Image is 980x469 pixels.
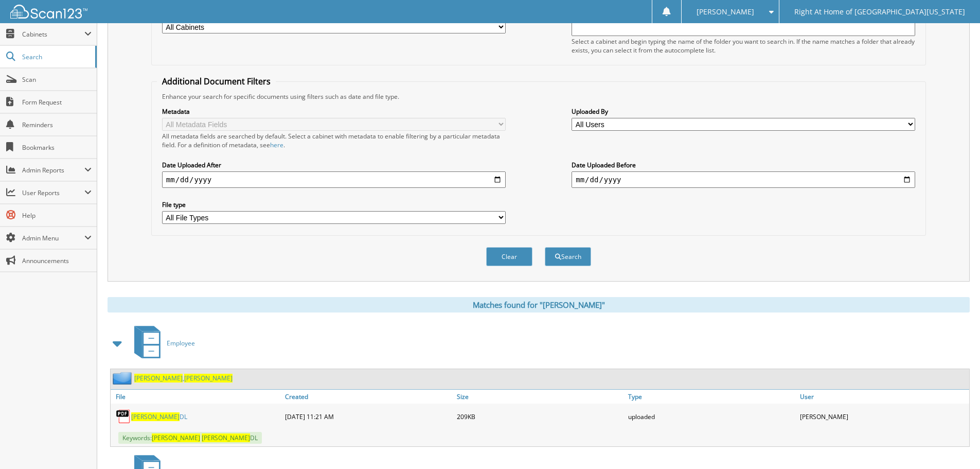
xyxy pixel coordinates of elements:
[572,161,915,169] label: Date Uploaded Before
[162,171,506,188] input: start
[22,120,92,129] span: Reminders
[22,211,92,220] span: Help
[797,406,969,427] div: [PERSON_NAME]
[697,9,754,15] span: [PERSON_NAME]
[22,256,92,265] span: Announcements
[572,107,915,116] label: Uploaded By
[113,372,134,385] img: folder2.png
[116,409,131,424] img: PDF.png
[929,420,980,469] iframe: Chat Widget
[282,390,454,404] a: Created
[572,171,915,188] input: end
[157,76,276,87] legend: Additional Document Filters
[118,432,262,444] span: Keywords: DL
[131,412,187,421] a: [PERSON_NAME]DL
[167,339,195,348] span: Employee
[157,92,920,101] div: Enhance your search for specific documents using filters such as date and file type.
[22,30,84,39] span: Cabinets
[794,9,965,15] span: Right At Home of [GEOGRAPHIC_DATA][US_STATE]
[162,200,506,209] label: File type
[572,37,915,55] div: Select a cabinet and begin typing the name of the folder you want to search in. If the name match...
[486,247,532,266] button: Clear
[454,406,626,427] div: 209KB
[152,433,200,442] span: [PERSON_NAME]
[131,412,180,421] span: [PERSON_NAME]
[184,374,233,383] span: [PERSON_NAME]
[22,143,92,152] span: Bookmarks
[626,406,797,427] div: uploaded
[22,75,92,84] span: Scan
[22,98,92,107] span: Form Request
[22,188,84,197] span: User Reports
[545,247,591,266] button: Search
[111,390,282,404] a: File
[22,234,84,242] span: Admin Menu
[162,107,506,116] label: Metadata
[797,390,969,404] a: User
[10,5,87,19] img: scan123-logo-white.svg
[162,132,506,149] div: All metadata fields are searched by default. Select a cabinet with metadata to enable filtering b...
[134,374,183,383] span: [PERSON_NAME]
[454,390,626,404] a: Size
[270,141,283,149] a: here
[162,161,506,169] label: Date Uploaded After
[202,433,250,442] span: [PERSON_NAME]
[22,53,90,61] span: Search
[626,390,797,404] a: Type
[282,406,454,427] div: [DATE] 11:21 AM
[128,323,195,363] a: Employee
[108,297,970,312] div: Matches found for "[PERSON_NAME]"
[134,374,233,383] a: [PERSON_NAME],[PERSON_NAME]
[22,166,84,175] span: Admin Reports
